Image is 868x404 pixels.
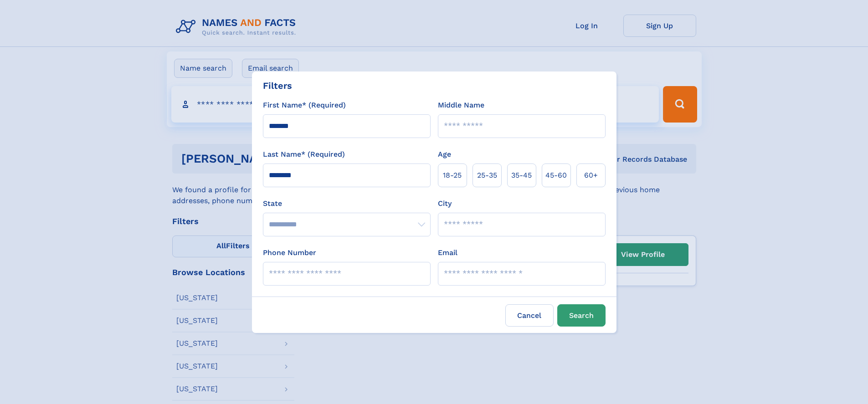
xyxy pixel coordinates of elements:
[263,149,345,160] label: Last Name* (Required)
[443,170,462,181] span: 18‑25
[263,100,346,111] label: First Name* (Required)
[263,198,431,209] label: State
[438,100,484,111] label: Middle Name
[584,170,598,181] span: 60+
[545,170,567,181] span: 45‑60
[511,170,532,181] span: 35‑45
[438,198,452,209] label: City
[477,170,497,181] span: 25‑35
[263,247,316,258] label: Phone Number
[263,79,292,92] div: Filters
[438,247,457,258] label: Email
[438,149,451,160] label: Age
[505,304,554,327] label: Cancel
[557,304,606,327] button: Search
